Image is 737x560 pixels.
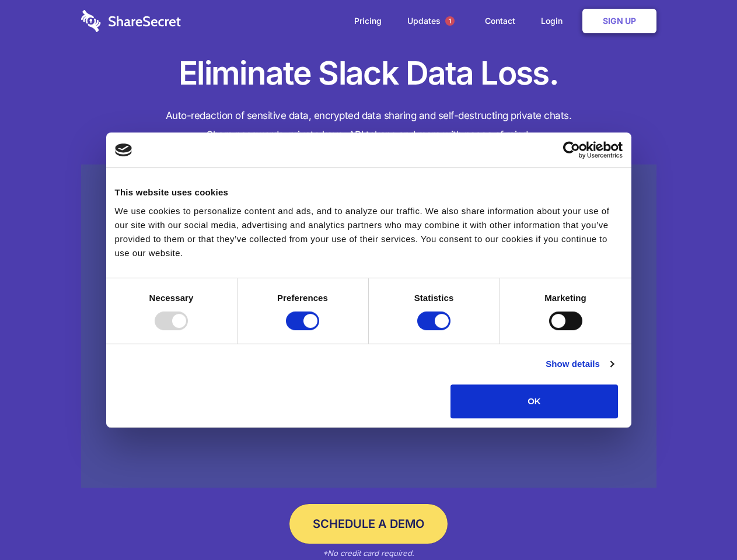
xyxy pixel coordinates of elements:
div: This website uses cookies [115,185,623,199]
a: Usercentrics Cookiebot - opens in a new window [521,141,623,159]
span: 1 [445,16,455,26]
div: We use cookies to personalize content and ads, and to analyze our traffic. We also share informat... [115,204,623,260]
h1: Eliminate Slack Data Loss. [81,52,656,94]
a: Schedule a Demo [289,504,448,544]
strong: Marketing [544,293,586,303]
img: logo-wordmark-white-trans-d4663122ce5f474addd5e946df7df03e33cb6a1c49d2221995e7729f52c070b2.svg [81,10,181,32]
a: Login [529,3,580,39]
strong: Statistics [414,293,454,303]
a: Show details [546,357,613,371]
strong: Preferences [277,293,328,303]
a: Sign Up [582,9,656,33]
img: logo [115,143,132,156]
a: Wistia video thumbnail [81,164,656,488]
a: Contact [473,3,527,39]
button: OK [450,384,618,418]
strong: Necessary [149,293,194,303]
em: *No credit card required. [323,548,414,558]
h4: Auto-redaction of sensitive data, encrypted data sharing and self-destructing private chats. Shar... [81,106,656,145]
a: Pricing [343,3,393,39]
